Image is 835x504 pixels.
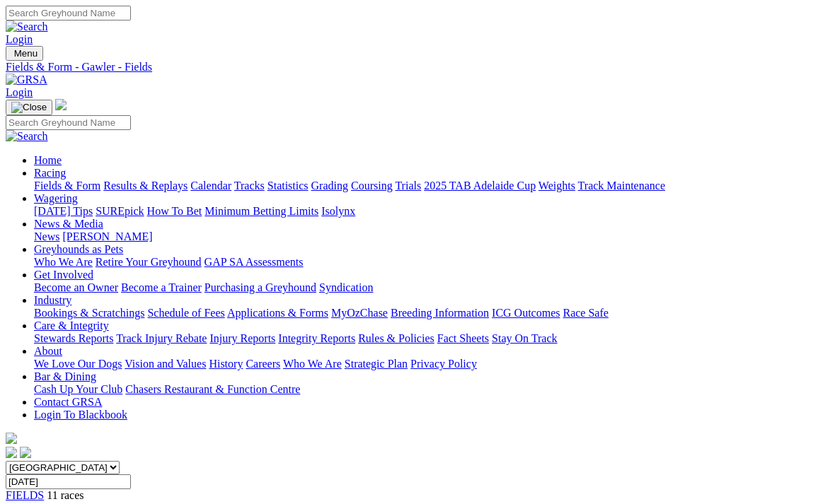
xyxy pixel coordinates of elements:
span: 11 races [47,489,83,501]
input: Search [6,115,131,130]
a: Results & Replays [103,180,188,192]
a: News [34,230,59,242]
img: facebook.svg [6,447,17,458]
a: Get Involved [34,269,93,281]
a: FIELDS [6,489,44,501]
a: [DATE] Tips [34,205,93,217]
a: Greyhounds as Pets [34,243,123,255]
a: SUREpick [96,205,144,217]
img: logo-grsa-white.png [6,433,17,444]
a: Fields & Form [34,180,100,192]
div: About [34,358,829,370]
a: Rules & Policies [358,332,434,344]
div: Care & Integrity [34,332,829,345]
img: twitter.svg [20,447,31,458]
a: [PERSON_NAME] [62,230,152,242]
img: Search [6,20,48,33]
a: Fact Sheets [437,332,489,344]
a: History [209,358,243,370]
a: Care & Integrity [34,320,109,332]
a: Industry [34,294,71,306]
a: Track Maintenance [578,180,665,192]
a: Fields & Form - Gawler - Fields [6,61,829,74]
a: Tracks [234,180,265,192]
a: About [34,345,62,357]
a: Grading [311,180,348,192]
a: Race Safe [563,307,608,319]
a: Privacy Policy [410,358,477,370]
a: News & Media [34,218,103,230]
a: GAP SA Assessments [205,256,304,268]
span: Menu [14,48,38,59]
div: Wagering [34,205,829,218]
a: Home [34,154,62,166]
a: Calendar [190,180,231,192]
img: GRSA [6,74,47,86]
div: Industry [34,307,829,320]
a: Purchasing a Greyhound [205,281,316,293]
a: 2025 TAB Adelaide Cup [424,180,536,192]
input: Search [6,6,131,20]
a: Strategic Plan [345,358,408,370]
img: Search [6,130,48,143]
a: Weights [539,180,575,192]
a: Coursing [351,180,393,192]
a: Retire Your Greyhound [96,256,202,268]
a: Login [6,86,33,98]
a: Careers [246,358,280,370]
div: Greyhounds as Pets [34,256,829,269]
a: Trials [395,180,421,192]
a: Applications & Forms [227,307,328,319]
a: Login To Blackbook [34,409,127,421]
a: Injury Reports [209,332,275,344]
a: Track Injury Rebate [116,332,207,344]
div: Bar & Dining [34,383,829,396]
a: Cash Up Your Club [34,383,122,395]
a: Syndication [319,281,373,293]
a: MyOzChase [331,307,388,319]
a: Integrity Reports [278,332,355,344]
a: Schedule of Fees [147,307,224,319]
a: Vision and Values [125,358,206,370]
a: Login [6,33,33,45]
div: News & Media [34,230,829,243]
img: logo-grsa-white.png [55,99,67,110]
a: Minimum Betting Limits [205,205,318,217]
a: Who We Are [283,358,342,370]
a: Chasers Restaurant & Function Centre [125,383,300,395]
button: Toggle navigation [6,46,43,61]
a: Isolynx [321,205,355,217]
div: Get Involved [34,281,829,294]
a: Racing [34,167,66,179]
a: Who We Are [34,256,93,268]
a: Stay On Track [492,332,557,344]
input: Select date [6,474,131,489]
div: Racing [34,180,829,192]
a: Stewards Reports [34,332,113,344]
button: Toggle navigation [6,100,52,115]
a: Bookings & Scratchings [34,307,144,319]
img: Close [11,102,47,113]
a: Breeding Information [391,307,489,319]
a: Contact GRSA [34,396,102,408]
a: ICG Outcomes [492,307,560,319]
a: Statistics [267,180,309,192]
a: We Love Our Dogs [34,358,122,370]
a: Wagering [34,192,78,204]
a: Become a Trainer [121,281,202,293]
a: How To Bet [147,205,202,217]
a: Become an Owner [34,281,118,293]
a: Bar & Dining [34,370,96,382]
